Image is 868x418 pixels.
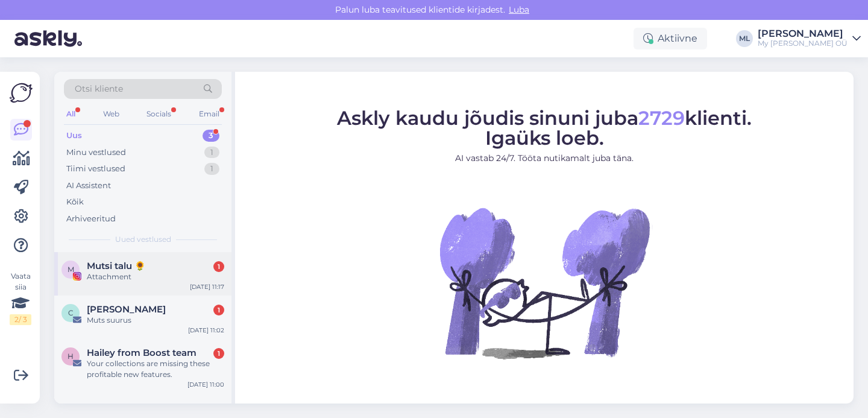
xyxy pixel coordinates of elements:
[87,315,224,326] div: Muts suurus
[10,314,31,325] div: 2 / 3
[68,352,74,361] span: H
[213,305,224,315] div: 1
[75,83,123,95] span: Otsi kliente
[87,304,166,315] span: Caroline Erm
[87,261,146,271] span: Mutsi talu 🌻
[736,30,753,47] div: ML
[634,28,707,49] div: Aktiivne
[66,180,111,192] div: AI Assistent
[68,308,74,317] span: C
[204,163,219,175] div: 1
[436,174,653,391] img: No Chat active
[10,81,33,104] img: Askly Logo
[758,29,861,48] a: [PERSON_NAME]My [PERSON_NAME] OÜ
[66,163,125,175] div: Tiimi vestlused
[144,106,174,122] div: Socials
[188,326,224,335] div: [DATE] 11:02
[638,106,685,129] span: 2729
[187,380,224,389] div: [DATE] 11:00
[66,196,84,208] div: Kõik
[758,29,848,39] div: [PERSON_NAME]
[87,347,197,358] span: Hailey from Boost team
[87,271,224,282] div: Attachment
[337,106,752,149] span: Askly kaudu jõudis sinuni juba klienti. Igaüks loeb.
[66,130,82,142] div: Uus
[66,147,126,159] div: Minu vestlused
[213,348,224,359] div: 1
[87,358,224,380] div: Your collections are missing these profitable new features.
[115,234,171,245] span: Uued vestlused
[213,261,224,272] div: 1
[66,213,116,225] div: Arhiveeritud
[197,106,222,122] div: Email
[10,271,31,325] div: Vaata siia
[203,130,219,142] div: 3
[758,39,848,48] div: My [PERSON_NAME] OÜ
[101,106,122,122] div: Web
[64,106,78,122] div: All
[505,4,533,15] span: Luba
[337,151,752,164] p: AI vastab 24/7. Tööta nutikamalt juba täna.
[190,282,224,291] div: [DATE] 11:17
[68,265,74,274] span: M
[204,147,219,159] div: 1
